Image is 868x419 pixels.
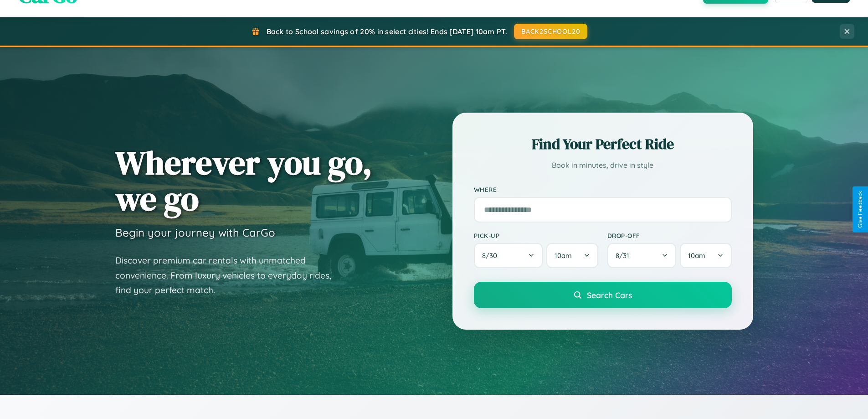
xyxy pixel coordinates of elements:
span: 10am [555,251,572,260]
button: Search Cars [474,282,732,308]
span: 10am [688,251,705,260]
button: 8/30 [474,243,543,268]
button: 8/31 [607,243,677,268]
button: 10am [680,243,731,268]
label: Drop-off [607,232,732,239]
button: 10am [546,243,598,268]
h3: Begin your journey with CarGo [115,226,275,239]
div: Give Feedback [857,191,863,228]
span: Search Cars [587,290,632,300]
h2: Find Your Perfect Ride [474,134,732,154]
span: Back to School savings of 20% in select cities! Ends [DATE] 10am PT. [267,27,507,36]
label: Pick-up [474,232,598,239]
button: BACK2SCHOOL20 [514,24,587,39]
span: 8 / 31 [616,251,634,260]
p: Book in minutes, drive in style [474,159,732,172]
label: Where [474,186,732,193]
p: Discover premium car rentals with unmatched convenience. From luxury vehicles to everyday rides, ... [115,253,343,298]
h1: Wherever you go, we go [115,145,372,217]
span: 8 / 30 [482,251,502,260]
